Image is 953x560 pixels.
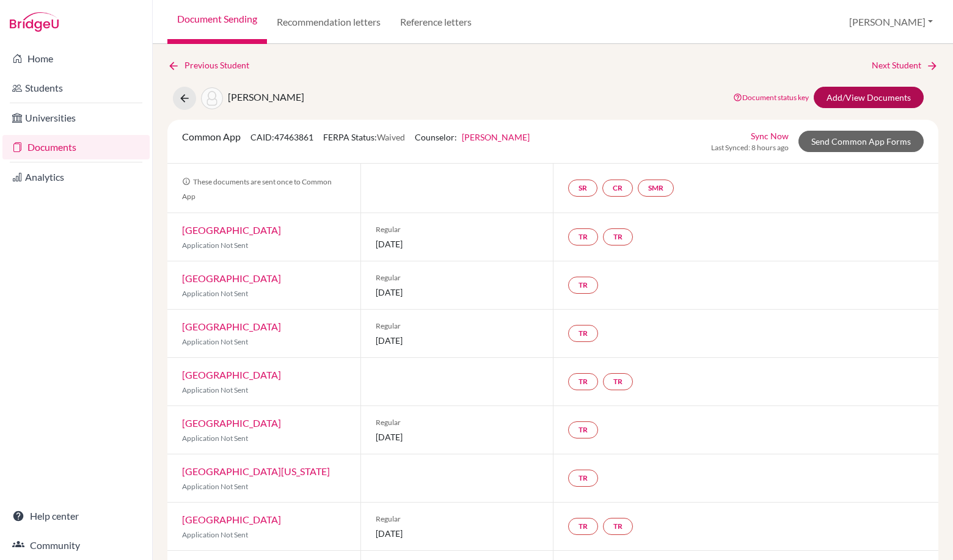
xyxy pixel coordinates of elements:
[2,504,150,528] a: Help center
[2,135,150,159] a: Documents
[568,228,598,245] a: TR
[182,482,248,491] span: Application Not Sent
[568,421,598,438] a: TR
[751,129,789,142] a: Sync Now
[2,106,150,130] a: Universities
[250,132,313,142] span: CAID: 47463861
[376,224,539,235] span: Regular
[603,518,633,535] a: TR
[568,277,598,294] a: TR
[182,241,248,250] span: Application Not Sent
[167,59,259,72] a: Previous Student
[376,527,539,540] span: [DATE]
[377,132,405,142] span: Waived
[568,518,598,535] a: TR
[798,131,924,152] a: Send Common App Forms
[568,470,598,487] a: TR
[376,431,539,443] span: [DATE]
[182,177,332,201] span: These documents are sent once to Common App
[182,337,248,346] span: Application Not Sent
[182,434,248,443] span: Application Not Sent
[602,180,633,197] a: CR
[814,87,924,108] a: Add/View Documents
[182,530,248,539] span: Application Not Sent
[182,321,281,332] a: [GEOGRAPHIC_DATA]
[182,417,281,429] a: [GEOGRAPHIC_DATA]
[2,533,150,558] a: Community
[376,321,539,332] span: Regular
[603,228,633,245] a: TR
[376,334,539,347] span: [DATE]
[568,325,598,342] a: TR
[182,131,241,142] span: Common App
[182,514,281,525] a: [GEOGRAPHIC_DATA]
[376,514,539,525] span: Regular
[182,289,248,298] span: Application Not Sent
[182,465,330,477] a: [GEOGRAPHIC_DATA][US_STATE]
[711,142,789,153] span: Last Synced: 8 hours ago
[2,165,150,189] a: Analytics
[462,132,530,142] a: [PERSON_NAME]
[638,180,674,197] a: SMR
[844,10,938,34] button: [PERSON_NAME]
[568,373,598,390] a: TR
[182,369,281,380] a: [GEOGRAPHIC_DATA]
[376,238,539,250] span: [DATE]
[376,286,539,299] span: [DATE]
[376,417,539,428] span: Regular
[323,132,405,142] span: FERPA Status:
[415,132,530,142] span: Counselor:
[182,224,281,236] a: [GEOGRAPHIC_DATA]
[182,272,281,284] a: [GEOGRAPHIC_DATA]
[872,59,938,72] a: Next Student
[182,385,248,395] span: Application Not Sent
[568,180,597,197] a: SR
[10,12,59,32] img: Bridge-U
[376,272,539,283] span: Regular
[733,93,809,102] a: Document status key
[228,91,304,103] span: [PERSON_NAME]
[603,373,633,390] a: TR
[2,76,150,100] a: Students
[2,46,150,71] a: Home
